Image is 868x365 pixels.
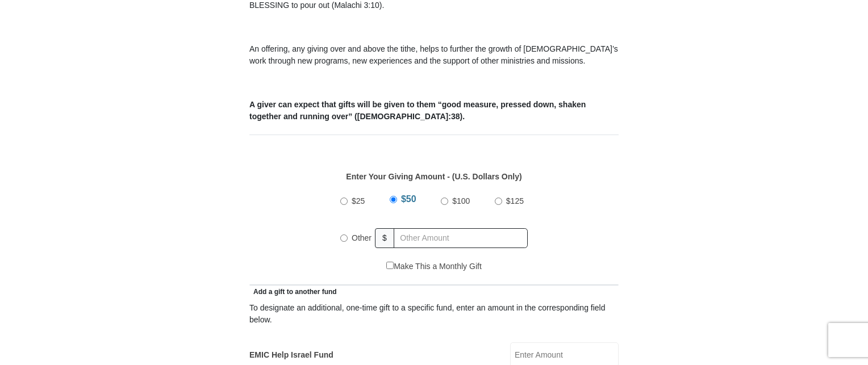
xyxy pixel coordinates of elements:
span: $ [375,228,394,248]
input: Make This a Monthly Gift [386,262,394,269]
input: Other Amount [394,228,528,248]
strong: Enter Your Giving Amount - (U.S. Dollars Only) [346,172,521,181]
p: An offering, any giving over and above the tithe, helps to further the growth of [DEMOGRAPHIC_DAT... [249,43,619,67]
label: EMIC Help Israel Fund [249,349,333,361]
span: $125 [506,196,524,205]
span: $100 [452,196,470,205]
label: Make This a Monthly Gift [386,261,482,272]
span: Add a gift to another fund [249,288,337,296]
span: Other [352,233,372,242]
div: To designate an additional, one-time gift to a specific fund, enter an amount in the correspondin... [249,302,619,326]
span: $50 [401,194,416,204]
b: A giver can expect that gifts will be given to them “good measure, pressed down, shaken together ... [249,100,586,121]
span: $25 [352,196,365,205]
